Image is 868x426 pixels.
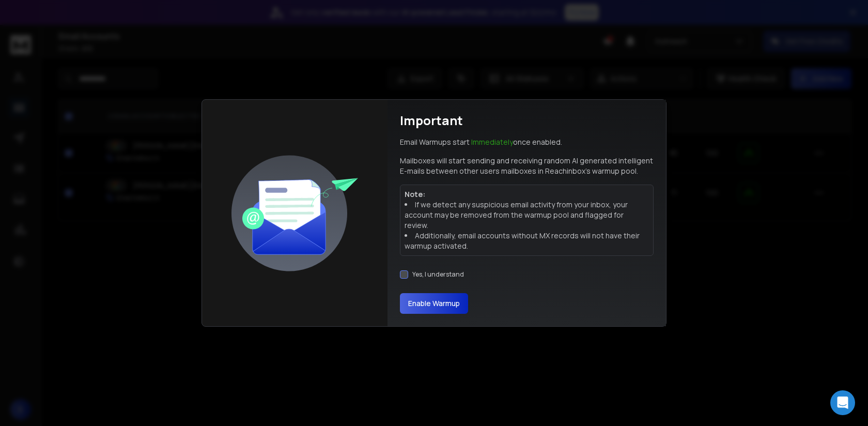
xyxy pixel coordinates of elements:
[412,270,464,279] label: Yes, I understand
[830,390,855,415] div: Open Intercom Messenger
[471,137,513,147] span: Immediately
[400,137,562,147] p: Email Warmups start once enabled.
[400,293,468,314] button: Enable Warmup
[405,200,649,231] li: If we detect any suspicious email activity from your inbox, your account may be removed from the ...
[400,112,463,129] h1: Important
[405,231,649,251] li: Additionally, email accounts without MX records will not have their warmup activated.
[400,156,654,176] p: Mailboxes will start sending and receiving random AI generated intelligent E-mails between other ...
[405,189,649,200] p: Note:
